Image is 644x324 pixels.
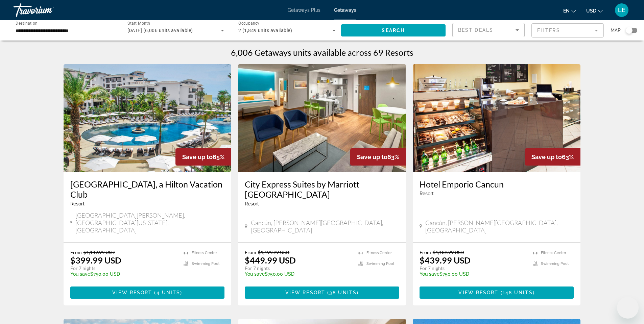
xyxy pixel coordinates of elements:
p: For 7 nights [70,265,177,271]
button: Change language [563,6,576,16]
mat-select: Sort by [458,26,519,34]
iframe: Button to launch messaging window [617,297,639,319]
span: Fitness Center [366,251,392,255]
span: Map [611,26,621,35]
p: $449.99 USD [245,255,296,265]
div: 65% [175,148,231,166]
img: RF29E02X.jpg [64,64,232,172]
button: Search [341,24,446,36]
div: 63% [525,148,580,166]
a: Getaways [334,7,356,13]
span: Destination [16,21,38,25]
p: $750.00 USD [70,271,177,277]
span: Occupancy [238,21,260,26]
span: Search [382,28,405,33]
span: Cancún, [PERSON_NAME][GEOGRAPHIC_DATA], [GEOGRAPHIC_DATA] [425,219,574,234]
p: For 7 nights [245,265,352,271]
a: [GEOGRAPHIC_DATA], a Hilton Vacation Club [70,179,225,199]
span: Save up to [357,153,387,160]
span: ( ) [325,290,359,295]
span: [DATE] (6,006 units available) [127,28,193,33]
span: Swimming Pool [541,261,569,266]
span: View Resort [112,290,152,295]
img: D709O01X.jpg [413,64,581,172]
a: Hotel Emporio Cancun [420,179,574,189]
button: View Resort(148 units) [420,286,574,299]
span: 2 (1,849 units available) [238,28,292,33]
span: View Resort [458,290,498,295]
span: Best Deals [458,27,493,33]
span: LE [618,7,625,14]
span: You save [245,271,265,277]
span: Save up to [531,153,562,160]
button: View Resort(38 units) [245,286,399,299]
span: 4 units [157,290,181,295]
span: Resort [420,191,434,196]
span: Start Month [127,21,150,26]
span: ( ) [499,290,535,295]
p: For 7 nights [420,265,526,271]
button: User Menu [613,3,630,17]
span: Swimming Pool [366,261,394,266]
img: F873I01X.jpg [238,64,406,172]
p: $439.99 USD [420,255,471,265]
span: $1,149.99 USD [84,249,115,255]
span: From [245,249,256,255]
span: USD [586,8,596,14]
span: From [70,249,82,255]
span: 38 units [329,290,357,295]
button: Change currency [586,6,603,16]
span: Save up to [182,153,213,160]
span: You save [70,271,90,277]
span: Fitness Center [192,251,217,255]
span: 148 units [503,290,533,295]
p: $750.00 USD [420,271,526,277]
span: Fitness Center [541,251,566,255]
div: 63% [350,148,406,166]
span: $1,189.99 USD [433,249,464,255]
span: $1,199.99 USD [258,249,289,255]
p: $750.00 USD [245,271,352,277]
span: Cancún, [PERSON_NAME][GEOGRAPHIC_DATA], [GEOGRAPHIC_DATA] [251,219,399,234]
h1: 6,006 Getaways units available across 69 Resorts [231,47,413,57]
span: View Resort [285,290,325,295]
a: Travorium [14,1,81,19]
a: City Express Suites by Marriott [GEOGRAPHIC_DATA] [245,179,399,199]
a: Getaways Plus [288,7,320,13]
button: Filter [531,23,604,38]
span: ( ) [152,290,182,295]
span: [GEOGRAPHIC_DATA][PERSON_NAME], [GEOGRAPHIC_DATA][US_STATE], [GEOGRAPHIC_DATA] [75,211,224,234]
span: Resort [245,201,259,206]
p: $399.99 USD [70,255,121,265]
span: en [563,8,570,14]
span: Resort [70,201,85,206]
span: From [420,249,431,255]
span: Swimming Pool [192,261,219,266]
button: View Resort(4 units) [70,286,225,299]
span: You save [420,271,439,277]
